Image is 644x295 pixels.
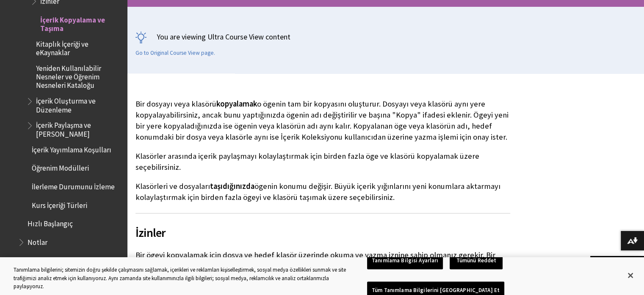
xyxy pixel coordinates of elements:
[28,216,73,228] span: Hızlı Başlangıç
[135,98,510,143] p: Bir dosyayı veya klasörü o ögenin tam bir kopyasını oluşturur. Dosyayı veya klasörü aynı yere kop...
[367,252,443,270] button: Tanımlama Bilgisi Ayarları
[14,266,354,291] div: Tanımlama bilgilerini; sitemizin doğru şekilde çalışmasını sağlamak, içerikleri ve reklamları kiş...
[36,61,121,90] span: Yeniden Kullanılabilir Nesneler ve Öğrenim Nesneleri Kataloğu
[135,31,636,42] p: You are viewing Ultra Course View content
[135,151,510,173] p: Klasörler arasında içerik paylaşmayı kolaylaştırmak için birden fazla öge ve klasörü kopyalamak ü...
[216,99,257,109] span: kopyalamak
[135,49,215,57] a: Go to Original Course View page.
[135,213,510,242] h2: İzinler
[32,180,115,191] span: İlerleme Durumunu İzleme
[135,250,510,283] p: Bir ögeyi kopyalamak için dosya ve hedef klasör üzerinde okuma ve yazma iznine sahip olmanız gere...
[28,235,47,247] span: Notlar
[135,181,510,203] p: Klasörleri ve dosyaları ögenin konumu değişir. Büyük içerik yığınlarını yeni konumlara aktarmayı ...
[36,94,121,114] span: İçerik Oluşturma ve Düzenleme
[36,37,121,57] span: Kitaplık İçeriği ve eKaynaklar
[210,181,254,191] span: taşıdığınızda
[28,254,87,265] span: Sık Sorulan Sorular
[621,266,640,285] button: Kapat
[40,13,121,33] span: İçerik Kopyalama ve Taşıma
[36,118,121,138] span: İçerik Paylaşma ve [PERSON_NAME]
[590,256,644,272] a: Başa dön
[32,198,87,210] span: Kurs İçeriği Türleri
[32,143,111,154] span: İçerik Yayımlama Koşulları
[450,252,503,270] button: Tümünü Reddet
[32,161,89,173] span: Öğrenim Modülleri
